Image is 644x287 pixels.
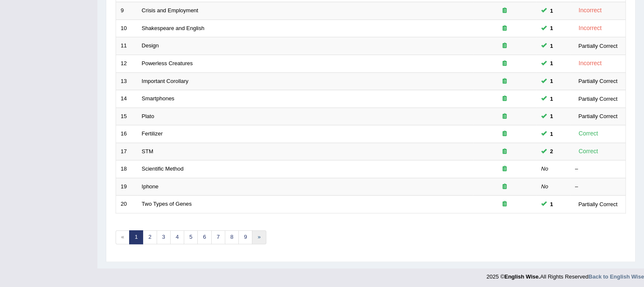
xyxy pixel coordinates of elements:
div: Exam occurring question [478,183,532,191]
a: 1 [129,230,143,244]
a: 4 [170,230,184,244]
div: Exam occurring question [478,7,532,15]
a: Two Types of Genes [142,201,192,207]
div: Partially Correct [575,77,621,86]
a: Plato [142,113,155,119]
a: Smartphones [142,95,174,102]
span: « [116,230,130,244]
div: Exam occurring question [478,77,532,86]
div: Partially Correct [575,94,621,103]
a: Iphone [142,183,159,190]
a: Shakespeare and English [142,25,205,31]
a: Crisis and Employment [142,7,199,14]
a: Design [142,42,159,49]
td: 15 [116,108,137,125]
td: 10 [116,19,137,37]
div: – [575,165,621,173]
div: Exam occurring question [478,60,532,68]
em: No [541,183,548,190]
span: You can still take this question [547,41,556,50]
span: You can still take this question [547,59,556,68]
td: 16 [116,125,137,143]
td: 11 [116,37,137,55]
div: Exam occurring question [478,148,532,156]
a: Important Corollary [142,78,189,84]
a: » [252,230,266,244]
strong: English Wise. [504,273,540,280]
span: You can still take this question [547,77,556,86]
div: Incorrect [575,23,605,33]
a: STM [142,148,153,155]
td: 17 [116,143,137,160]
a: Scientific Method [142,166,184,172]
div: Exam occurring question [478,25,532,33]
td: 13 [116,72,137,90]
div: 2025 © All Rights Reserved [486,268,644,281]
a: Powerless Creatures [142,60,193,66]
div: Exam occurring question [478,42,532,50]
td: 14 [116,90,137,108]
div: Incorrect [575,58,605,68]
a: 5 [184,230,198,244]
span: You can still take this question [547,200,556,209]
div: Incorrect [575,6,605,15]
td: 18 [116,160,137,178]
div: Exam occurring question [478,95,532,103]
a: Fertilizer [142,130,163,137]
span: You can still take this question [547,112,556,121]
div: Partially Correct [575,200,621,209]
span: You can still take this question [547,147,556,156]
span: You can still take this question [547,6,556,15]
a: Back to English Wise [589,273,644,280]
div: Partially Correct [575,41,621,50]
a: 9 [238,230,252,244]
a: 7 [211,230,225,244]
td: 12 [116,55,137,72]
span: You can still take this question [547,24,556,33]
div: Correct [575,129,602,138]
td: 9 [116,2,137,20]
div: Exam occurring question [478,165,532,173]
div: Exam occurring question [478,113,532,121]
div: – [575,183,621,191]
a: 8 [225,230,239,244]
span: You can still take this question [547,130,556,138]
a: 2 [143,230,157,244]
td: 20 [116,196,137,213]
em: No [541,166,548,172]
div: Exam occurring question [478,200,532,208]
td: 19 [116,178,137,196]
span: You can still take this question [547,94,556,103]
a: 6 [197,230,211,244]
div: Partially Correct [575,112,621,121]
div: Exam occurring question [478,130,532,138]
div: Correct [575,146,602,156]
a: 3 [157,230,171,244]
